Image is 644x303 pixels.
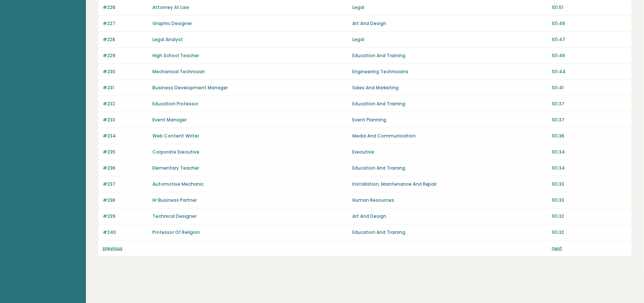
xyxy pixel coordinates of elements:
p: #232 [103,101,148,107]
a: Attorney At Law [152,4,189,10]
p: 101.33 [552,181,627,188]
p: #228 [103,36,148,43]
p: Human Resources [352,197,548,204]
a: Hr Business Partner [152,197,197,203]
p: Education And Training [352,229,548,236]
p: 101.46 [552,52,627,59]
a: next [552,245,563,251]
p: 101.32 [552,229,627,236]
p: 101.37 [552,117,627,123]
p: Education And Training [352,101,548,107]
p: #231 [103,84,148,91]
p: Legal [352,4,548,11]
p: 101.33 [552,197,627,204]
p: Installation, Maintenance And Repair [352,181,548,188]
p: 101.34 [552,149,627,155]
p: #239 [103,213,148,220]
p: #234 [103,133,148,139]
a: High School Teacher [152,52,199,59]
p: Art And Design [352,213,548,220]
p: 101.36 [552,133,627,139]
a: Professor Of Religion [152,229,200,235]
a: Mechanical Technician [152,68,205,75]
p: Executive [352,149,548,155]
p: Event Planning [352,117,548,123]
p: #226 [103,4,148,11]
p: 101.41 [552,84,627,91]
p: #236 [103,165,148,171]
a: Graphic Designer [152,20,192,27]
a: Legal Analyst [152,36,183,43]
p: 101.34 [552,165,627,171]
a: Business Development Manager [152,84,228,91]
a: Event Manager [152,117,187,123]
a: Corporate Executive [152,149,199,155]
p: 101.44 [552,68,627,75]
p: Education And Training [352,165,548,171]
p: Art And Design [352,20,548,27]
p: Legal [352,36,548,43]
p: 101.47 [552,36,627,43]
p: Sales And Marketing [352,84,548,91]
p: #235 [103,149,148,155]
a: Technical Designer [152,213,196,219]
p: 101.51 [552,4,627,11]
p: #233 [103,117,148,123]
p: #237 [103,181,148,188]
a: previous [103,245,123,251]
p: Engineering Technicians [352,68,548,75]
a: Education Professor [152,101,198,107]
a: Elementary Teacher [152,165,199,171]
p: 101.37 [552,101,627,107]
a: Web Content Writer [152,133,199,139]
p: 101.49 [552,20,627,27]
p: #229 [103,52,148,59]
p: Media And Communication [352,133,548,139]
a: Automotive Mechanic [152,181,204,187]
p: #238 [103,197,148,204]
p: Education And Training [352,52,548,59]
p: #227 [103,20,148,27]
p: #230 [103,68,148,75]
p: 101.32 [552,213,627,220]
p: #240 [103,229,148,236]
